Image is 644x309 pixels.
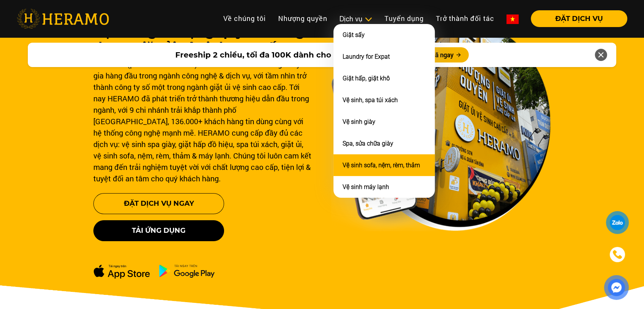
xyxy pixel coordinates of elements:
[364,16,372,23] img: subToggleIcon
[378,10,430,27] a: Tuyển dụng
[17,9,109,29] img: heramo-logo.png
[343,140,393,147] a: Spa, sửa chữa giày
[531,10,627,27] button: ĐẶT DỊCH VỤ
[159,264,215,278] img: ch-dowload
[93,58,313,184] div: HERAMO (phát âm “hê-ra-mô”) ra đời từ 2017 bởi những chuyên gia hàng đầu trong ngành công nghệ & ...
[343,53,390,60] a: Laundry for Expat
[93,220,224,241] button: Tải ứng dụng
[343,31,365,38] a: Giặt sấy
[217,10,272,27] a: Về chúng tôi
[175,49,399,61] span: Freeship 2 chiều, tối đa 100K dành cho khách hàng mới
[343,183,389,191] a: Vệ sinh máy lạnh
[331,21,551,231] img: banner
[343,162,420,169] a: Vệ sinh sofa, nệm, rèm, thảm
[613,250,622,259] img: phone-icon
[506,14,519,24] img: vn-flag.png
[343,75,390,82] a: Giặt hấp, giặt khô
[272,10,333,27] a: Nhượng quyền
[340,14,372,24] div: Dịch vụ
[525,15,627,22] a: ĐẶT DỊCH VỤ
[93,193,224,214] button: Đặt Dịch Vụ Ngay
[343,96,398,104] a: Vệ sinh, spa túi xách
[343,118,375,125] a: Vệ sinh giày
[430,10,500,27] a: Trở thành đối tác
[408,47,469,62] button: Nhận mã ngay
[607,244,628,265] a: phone-icon
[93,264,150,279] img: apple-dowload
